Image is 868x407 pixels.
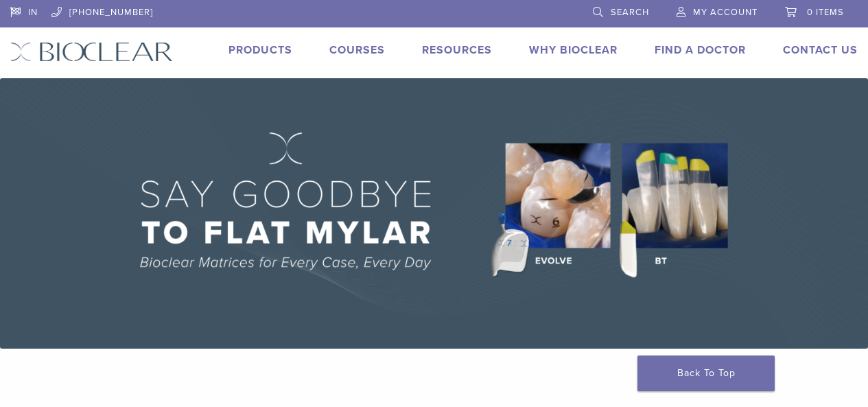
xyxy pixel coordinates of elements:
img: Bioclear [10,42,173,62]
a: Contact Us [783,43,858,57]
a: Courses [329,43,385,57]
a: [URL][DOMAIN_NAME] [23,347,148,361]
span: Search [611,7,649,18]
p: Your October Deals Have Arrived! [23,305,252,326]
a: Back To Top [637,356,775,391]
span: 0 items [807,7,844,18]
a: Resources [422,43,492,57]
span: My Account [693,7,758,18]
button: Close [257,282,274,300]
a: Why Bioclear [529,43,618,57]
a: Find A Doctor [655,43,746,57]
a: Products [228,43,292,57]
